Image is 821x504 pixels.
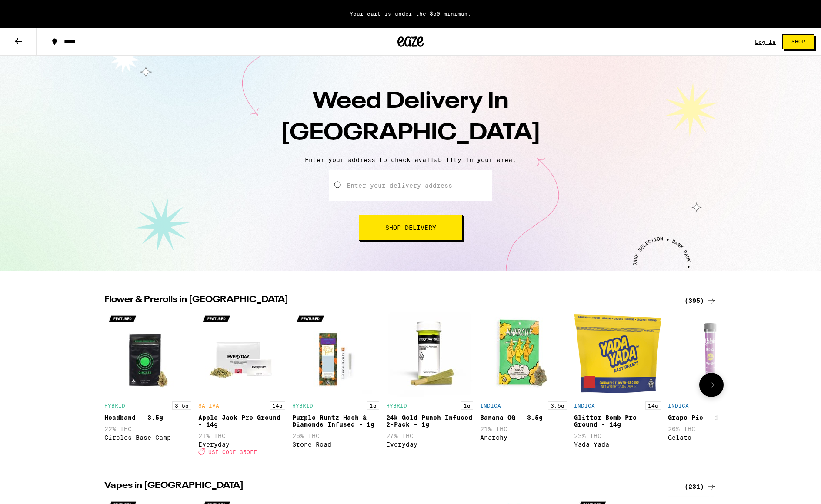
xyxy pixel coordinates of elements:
[359,215,463,241] button: Shop Delivery
[104,434,191,441] div: Circles Base Camp
[104,310,191,460] div: Open page for Headband - 3.5g from Circles Base Camp
[480,310,567,397] img: Anarchy - Banana OG - 3.5g
[782,34,814,49] button: Shop
[104,403,125,408] p: HYBRID
[270,401,285,410] p: 14g
[776,34,821,49] a: Shop
[480,403,501,408] p: INDICA
[574,403,595,408] p: INDICA
[172,401,191,410] p: 3.5g
[461,401,473,410] p: 1g
[104,425,191,432] p: 22% THC
[684,481,717,492] a: (231)
[367,401,379,410] p: 1g
[574,432,661,439] p: 23% THC
[9,156,812,163] p: Enter your address to check availability in your area.
[198,310,285,397] img: Everyday - Apple Jack Pre-Ground - 14g
[292,403,313,408] p: HYBRID
[104,414,191,421] div: Headband - 3.5g
[198,310,285,460] div: Open page for Apple Jack Pre-Ground - 14g from Everyday
[386,403,407,408] p: HYBRID
[292,310,379,460] div: Open page for Purple Runtz Hash & Diamonds Infused - 1g from Stone Road
[480,414,567,421] div: Banana OG - 3.5g
[480,310,567,460] div: Open page for Banana OG - 3.5g from Anarchy
[645,401,661,410] p: 14g
[104,310,191,397] img: Circles Base Camp - Headband - 3.5g
[480,434,567,441] div: Anarchy
[292,432,379,439] p: 26% THC
[386,414,473,428] div: 24k Gold Punch Infused 2-Pack - 1g
[574,441,661,448] div: Yada Yada
[668,434,755,441] div: Gelato
[292,414,379,428] div: Purple Runtz Hash & Diamonds Infused - 1g
[329,170,492,201] input: Enter your delivery address
[385,225,436,231] span: Shop Delivery
[386,310,473,460] div: Open page for 24k Gold Punch Infused 2-Pack - 1g from Everyday
[574,310,661,397] img: Yada Yada - Glitter Bomb Pre-Ground - 14g
[104,295,674,306] h2: Flower & Prerolls in [GEOGRAPHIC_DATA]
[574,414,661,428] div: Glitter Bomb Pre-Ground - 14g
[668,425,755,432] p: 20% THC
[480,425,567,432] p: 21% THC
[791,39,805,44] span: Shop
[574,310,661,460] div: Open page for Glitter Bomb Pre-Ground - 14g from Yada Yada
[198,432,285,439] p: 21% THC
[292,441,379,448] div: Stone Road
[668,414,755,421] div: Grape Pie - 1g
[198,403,219,408] p: SATIVA
[386,432,473,439] p: 27% THC
[104,481,674,492] h2: Vapes in [GEOGRAPHIC_DATA]
[668,310,755,460] div: Open page for Grape Pie - 1g from Gelato
[258,86,563,149] h1: Weed Delivery In
[684,295,717,306] a: (395)
[280,122,541,145] span: [GEOGRAPHIC_DATA]
[548,401,567,410] p: 3.5g
[755,39,776,45] a: Log In
[198,441,285,448] div: Everyday
[292,310,379,397] img: Stone Road - Purple Runtz Hash & Diamonds Infused - 1g
[208,449,257,454] span: USE CODE 35OFF
[386,441,473,448] div: Everyday
[668,403,689,408] p: INDICA
[198,414,285,428] div: Apple Jack Pre-Ground - 14g
[668,310,755,397] img: Gelato - Grape Pie - 1g
[386,310,473,397] img: Everyday - 24k Gold Punch Infused 2-Pack - 1g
